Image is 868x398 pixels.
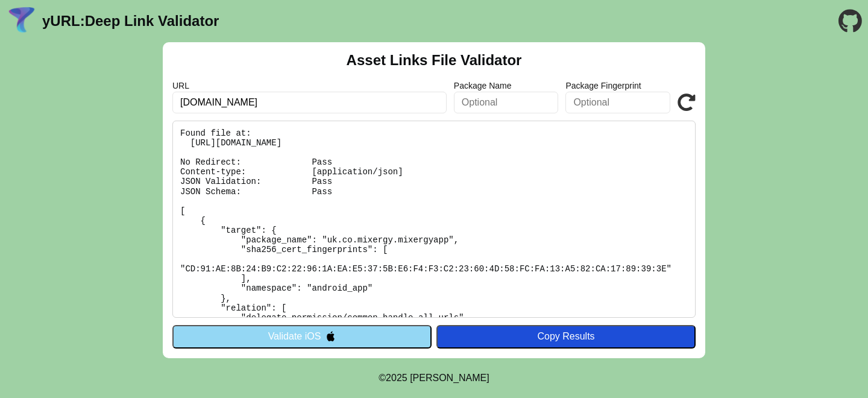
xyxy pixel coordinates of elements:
a: yURL:Deep Link Validator [42,13,219,30]
div: Copy Results [442,331,690,342]
footer: © [379,358,489,398]
label: Package Fingerprint [565,81,670,90]
label: URL [172,81,447,90]
label: Package Name [454,81,559,90]
button: Copy Results [436,325,696,348]
input: Required [172,92,447,113]
a: Michael Ibragimchayev's Personal Site [410,373,489,383]
span: 2025 [386,373,407,383]
img: yURL Logo [6,5,37,37]
input: Optional [565,92,670,113]
h2: Asset Links File Validator [347,52,522,69]
button: Validate iOS [172,325,432,348]
img: appleIcon.svg [325,331,336,341]
input: Optional [454,92,559,113]
pre: Found file at: [URL][DOMAIN_NAME] No Redirect: Pass Content-type: [application/json] JSON Validat... [172,121,696,318]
